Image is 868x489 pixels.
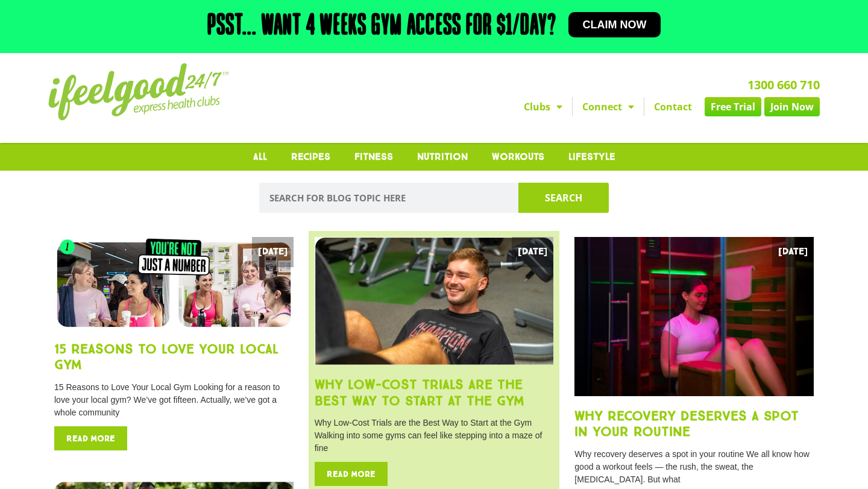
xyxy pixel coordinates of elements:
[315,376,524,408] a: Why Low-Cost Trials are the Best Way to Start at the Gym
[705,97,761,116] a: Free Trial
[405,143,480,171] a: Nutrition
[573,97,644,116] a: Connect
[342,143,405,171] a: Fitness
[54,426,127,450] a: Read more about 15 Reasons to Love Your Local Gym
[259,183,518,213] input: SEARCH FOR BLOG TOPIC HERE
[252,237,294,268] span: [DATE]
[480,143,556,171] a: Workouts
[556,143,627,171] a: Lifestyle
[207,12,556,41] h2: Psst... Want 4 weeks gym access for $1/day?
[772,237,814,268] span: [DATE]
[241,143,279,171] a: All
[747,77,820,93] a: 1300 660 710
[315,462,388,486] a: Read more about Why Low-Cost Trials are the Best Way to Start at the Gym
[764,97,820,116] a: Join Now
[42,143,826,171] nav: Menu
[514,97,572,116] a: Clubs
[583,19,647,30] span: Claim now
[54,381,294,419] p: 15 Reasons to Love Your Local Gym Looking for a reason to love your local gym? We’ve got fifteen....
[512,237,553,268] span: [DATE]
[568,12,661,37] a: Claim now
[574,408,799,440] a: Why Recovery Deserves A Spot in Your Routine
[574,448,814,486] p: Why recovery deserves a spot in your routine We all know how good a workout feels — the rush, the...
[574,237,814,396] img: saunas-sports-recovery
[315,417,554,455] p: Why Low-Cost Trials are the Best Way to Start at the Gym Walking into some gyms can feel like ste...
[518,183,609,213] button: Search
[644,97,702,116] a: Contact
[54,341,278,373] a: 15 Reasons to Love Your Local Gym
[279,143,342,171] a: Recipes
[322,97,820,116] nav: Menu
